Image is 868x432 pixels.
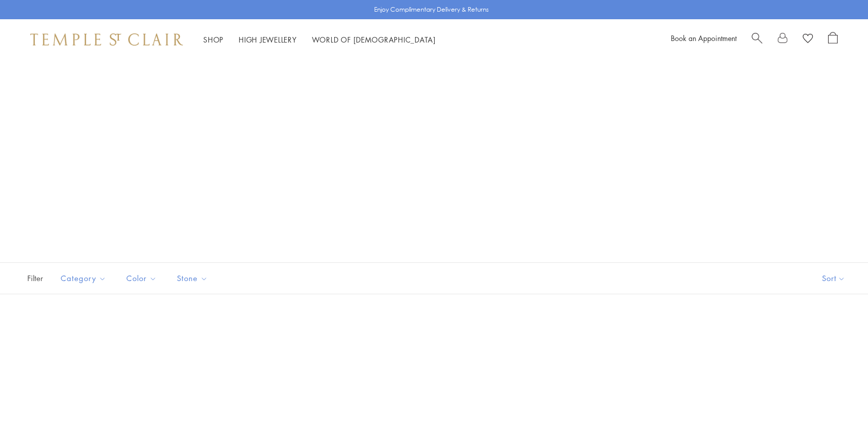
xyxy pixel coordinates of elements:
[169,267,215,290] button: Stone
[121,272,164,285] span: Color
[803,32,813,47] a: View Wishlist
[203,34,223,45] a: ShopShop
[374,5,489,15] p: Enjoy Complimentary Delivery & Returns
[172,272,215,285] span: Stone
[53,267,114,290] button: Category
[203,33,436,46] nav: Main navigation
[119,267,164,290] button: Color
[671,33,737,43] a: Book an Appointment
[56,272,114,285] span: Category
[828,32,838,47] a: Open Shopping Bag
[239,34,297,45] a: High JewelleryHigh Jewellery
[312,34,436,45] a: World of [DEMOGRAPHIC_DATA]World of [DEMOGRAPHIC_DATA]
[30,33,183,46] img: Temple St. Clair
[799,263,868,294] button: Show sort by
[752,32,762,47] a: Search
